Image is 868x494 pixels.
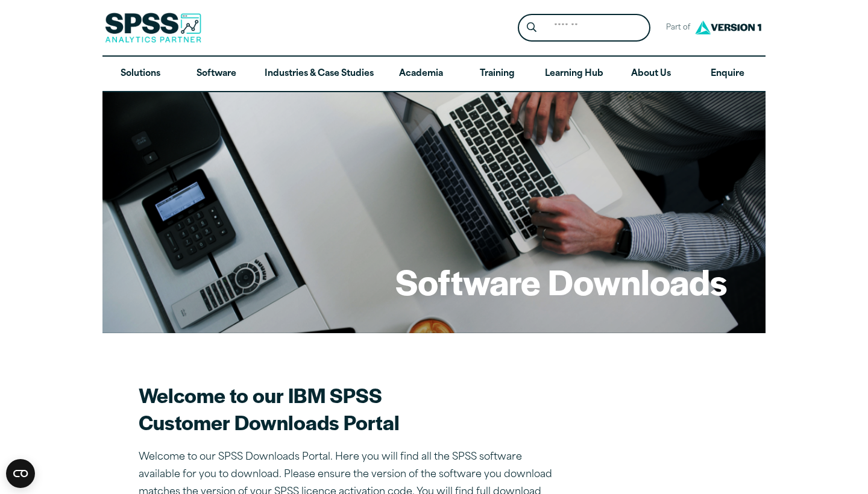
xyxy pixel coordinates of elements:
img: Version1 Logo [692,16,764,39]
a: Learning Hub [535,57,613,92]
a: Software [178,57,254,92]
button: Open CMP widget [6,459,35,488]
form: Site Header Search Form [518,14,650,42]
a: Training [459,57,535,92]
a: Enquire [690,57,766,92]
nav: Desktop version of site main menu [102,57,766,92]
h1: Software Downloads [395,258,727,305]
img: SPSS Analytics Partner [105,13,201,43]
svg: Search magnifying glass icon [527,22,536,33]
span: Part of [660,19,692,37]
button: Search magnifying glass icon [521,17,543,39]
a: About Us [613,57,689,92]
h2: Welcome to our IBM SPSS Customer Downloads Portal [139,381,561,436]
a: Solutions [102,57,178,92]
a: Industries & Case Studies [255,57,383,92]
a: Academia [383,57,459,92]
